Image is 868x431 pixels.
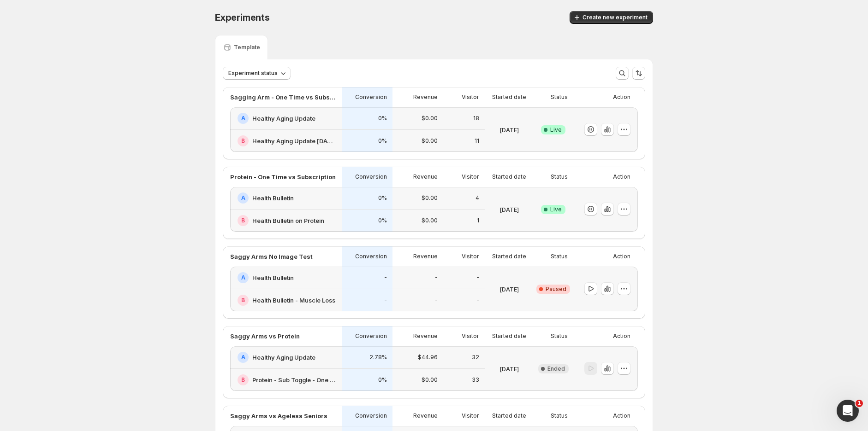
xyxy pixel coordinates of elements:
span: 1 [856,400,863,407]
h2: Health Bulletin on Protein [252,216,324,225]
p: Revenue [413,93,438,101]
span: Live [550,126,562,134]
p: Started date [492,332,526,340]
h2: Health Bulletin [252,273,294,282]
p: Action [613,332,630,340]
h2: Protein - Sub Toggle - One Time Default [252,375,336,384]
p: [DATE] [499,205,519,214]
p: Started date [492,412,526,419]
span: Live [550,206,562,213]
p: Template [234,44,260,51]
p: - [476,274,479,281]
h2: B [241,217,245,224]
button: Create new experiment [570,11,653,24]
p: Conversion [355,412,387,419]
button: Sort the results [632,67,645,80]
p: 11 [475,137,479,145]
p: Started date [492,173,526,181]
h2: A [241,354,245,361]
h2: B [241,376,245,384]
p: 18 [473,115,479,122]
p: Status [551,93,568,101]
p: Sagging Arm - One Time vs Subscription [230,93,336,102]
p: 32 [472,354,479,361]
span: Ended [547,365,565,373]
p: [DATE] [499,125,519,134]
p: Revenue [413,412,438,419]
p: 1 [477,217,479,224]
p: 33 [472,376,479,384]
p: Status [551,332,568,340]
p: $0.00 [422,194,438,202]
p: $44.96 [418,354,438,361]
p: 4 [476,194,479,202]
p: Action [613,93,630,101]
p: Saggy Arms No Image Test [230,252,313,261]
p: Visitor [462,173,479,181]
p: - [435,297,438,304]
p: Conversion [355,93,387,101]
h2: Healthy Aging Update [DATE] [252,136,336,146]
p: Status [551,412,568,419]
p: Revenue [413,173,438,181]
p: Action [613,412,630,419]
button: Experiment status [223,67,291,80]
p: Saggy Arms vs Protein [230,332,300,341]
p: Action [613,173,630,181]
p: $0.00 [422,115,438,122]
p: Status [551,173,568,181]
p: Visitor [462,412,479,419]
h2: B [241,137,245,145]
p: Protein - One Time vs Subscription [230,172,336,181]
p: 0% [378,217,387,224]
p: - [476,297,479,304]
h2: B [241,297,245,304]
span: Experiment status [228,70,278,77]
p: Saggy Arms vs Ageless Seniors [230,411,327,420]
p: - [435,274,438,281]
p: Action [613,253,630,260]
p: 0% [378,115,387,122]
p: Conversion [355,173,387,181]
p: $0.00 [422,137,438,145]
p: 0% [378,194,387,202]
p: - [384,297,387,304]
p: Started date [492,93,526,101]
p: $0.00 [422,217,438,224]
h2: A [241,194,245,202]
span: Create new experiment [583,14,648,21]
h2: A [241,115,245,122]
h2: Healthy Aging Update [252,114,315,123]
p: $0.00 [422,376,438,384]
p: Status [551,253,568,260]
h2: Health Bulletin [252,193,294,203]
p: [DATE] [499,285,519,294]
p: Conversion [355,253,387,260]
p: 2.78% [369,354,387,361]
p: Visitor [462,253,479,260]
h2: Health Bulletin - Muscle Loss [252,296,335,305]
p: - [384,274,387,281]
p: Revenue [413,332,438,340]
p: 0% [378,137,387,145]
span: Experiments [215,12,270,23]
iframe: Intercom live chat [837,400,859,422]
p: Visitor [462,93,479,101]
p: Revenue [413,253,438,260]
p: Conversion [355,332,387,340]
span: Paused [546,285,566,293]
p: 0% [378,376,387,384]
h2: A [241,274,245,281]
p: Started date [492,253,526,260]
h2: Healthy Aging Update [252,353,315,362]
p: [DATE] [499,364,519,373]
p: Visitor [462,332,479,340]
